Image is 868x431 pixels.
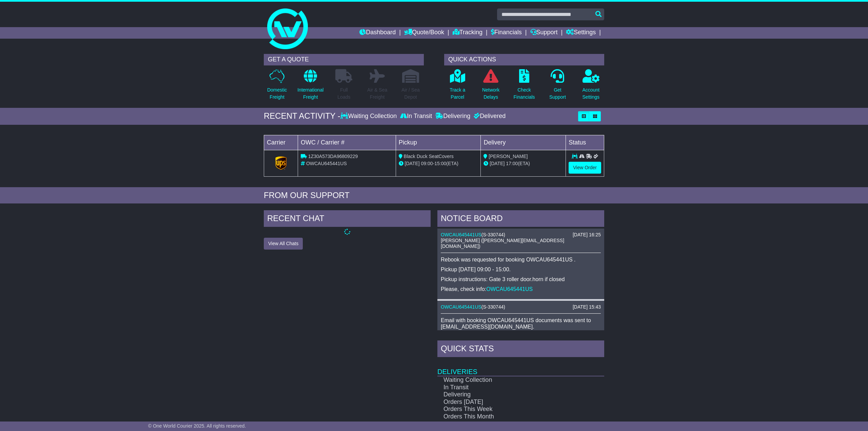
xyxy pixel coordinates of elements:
[398,113,434,120] div: In Transit
[573,304,601,310] div: [DATE] 15:43
[264,210,431,229] div: RECENT CHAT
[275,156,287,170] img: GetCarrierServiceLogo
[481,135,566,150] td: Delivery
[566,135,604,150] td: Status
[566,27,596,39] a: Settings
[437,391,580,398] td: Delivering
[335,86,352,101] p: Full Loads
[441,232,481,237] a: OWCAU645441US
[441,286,601,292] p: Please, check info:
[264,238,303,250] button: View All Chats
[367,86,387,101] p: Air & Sea Freight
[441,276,601,282] p: Pickup instructions: Gate 3 roller door.horn if closed
[482,86,499,101] p: Network Delays
[437,359,604,376] td: Deliveries
[148,423,246,429] span: © One World Courier 2025. All rights reserved.
[434,113,472,120] div: Delivering
[549,86,566,101] p: Get Support
[514,86,535,101] p: Check Financials
[530,27,558,39] a: Support
[264,135,298,150] td: Carrier
[434,161,446,166] span: 15:00
[549,69,566,104] a: GetSupport
[359,27,396,39] a: Dashboard
[472,113,506,120] div: Delivered
[441,266,601,273] p: Pickup [DATE] 09:00 - 15:00.
[421,161,433,166] span: 09:00
[437,398,580,406] td: Orders [DATE]
[437,420,580,428] td: Orders This Year
[583,86,600,101] p: Account Settings
[441,238,564,249] span: [PERSON_NAME] ([PERSON_NAME][EMAIL_ADDRESS][DOMAIN_NAME])
[437,406,580,413] td: Orders This Week
[437,340,604,359] div: Quick Stats
[437,384,580,391] td: In Transit
[506,161,518,166] span: 17:00
[437,376,580,384] td: Waiting Collection
[297,86,323,101] p: International Freight
[297,69,324,104] a: InternationalFreight
[404,27,444,39] a: Quote/Book
[484,160,563,167] div: (ETA)
[441,304,601,310] div: ( )
[441,232,601,238] div: ( )
[264,191,604,200] div: FROM OUR SUPPORT
[453,27,482,39] a: Tracking
[486,286,533,292] a: OWCAU645441US
[264,111,340,121] div: RECENT ACTIVITY -
[399,160,478,167] div: - (ETA)
[482,69,500,104] a: NetworkDelays
[437,413,580,420] td: Orders This Month
[444,54,604,65] div: QUICK ACTIONS
[441,304,481,310] a: OWCAU645441US
[449,69,466,104] a: Track aParcel
[489,154,528,159] span: [PERSON_NAME]
[569,162,601,174] a: View Order
[267,86,287,101] p: Domestic Freight
[404,154,454,159] span: Black Duck SeatCovers
[450,86,465,101] p: Track a Parcel
[483,232,504,237] span: S-330744
[401,86,420,101] p: Air / Sea Depot
[298,135,396,150] td: OWC / Carrier #
[491,27,522,39] a: Financials
[340,113,398,120] div: Waiting Collection
[490,161,505,166] span: [DATE]
[437,210,604,229] div: NOTICE BOARD
[405,161,420,166] span: [DATE]
[264,54,424,65] div: GET A QUOTE
[267,69,287,104] a: DomesticFreight
[483,304,504,310] span: S-330744
[396,135,481,150] td: Pickup
[573,232,601,238] div: [DATE] 16:25
[308,154,358,159] span: 1Z30A573DA96809229
[306,161,347,166] span: OWCAU645441US
[441,256,601,263] p: Rebook was requested for booking OWCAU645441US .
[582,69,600,104] a: AccountSettings
[441,317,601,330] p: Email with booking OWCAU645441US documents was sent to [EMAIL_ADDRESS][DOMAIN_NAME].
[513,69,535,104] a: CheckFinancials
